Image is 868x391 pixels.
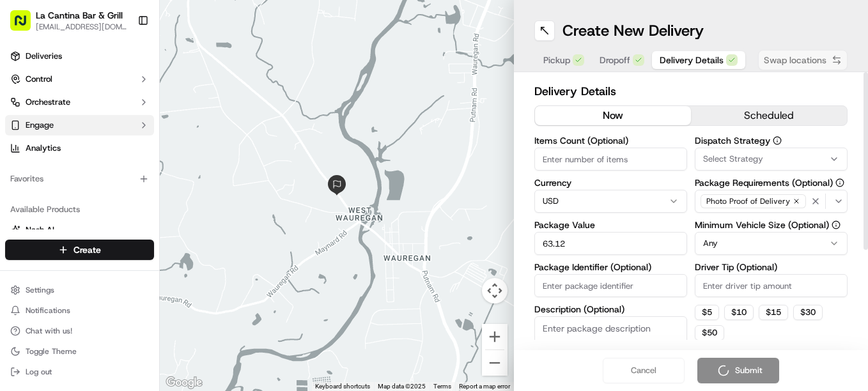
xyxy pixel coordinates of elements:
button: Settings [5,281,154,299]
button: See all [198,164,233,179]
span: Toggle Theme [26,346,77,356]
a: Nash AI [10,224,149,236]
a: Powered byPylon [90,296,155,306]
span: • [96,198,100,208]
button: Create [5,240,154,260]
button: Minimum Vehicle Size (Optional) [832,220,841,229]
a: Deliveries [5,46,154,66]
span: Pickup [543,54,570,66]
img: Masood Aslam [13,220,33,241]
button: [EMAIL_ADDRESS][DOMAIN_NAME] [36,22,127,32]
input: Enter number of items [534,148,687,171]
button: $30 [793,305,823,320]
a: Report a map error [459,383,510,390]
span: Control [26,73,52,85]
button: Control [5,69,154,89]
button: La Cantina Bar & Grill [36,9,123,22]
button: scheduled [691,106,847,125]
input: Enter package identifier [534,274,687,297]
span: [PERSON_NAME] [40,233,104,243]
button: $10 [724,305,754,320]
img: Google [163,374,205,391]
span: Photo Proof of Delivery [706,196,790,206]
button: $50 [695,325,724,341]
span: Chat with us! [26,326,72,336]
span: Delivery Details [660,54,724,66]
span: Nash AI [26,224,54,236]
div: Favorites [5,169,154,189]
label: Driver Tip (Optional) [695,263,848,272]
label: Package Value [534,220,687,229]
input: Enter package value [534,232,687,255]
button: Chat with us! [5,322,154,340]
a: Open this area in Google Maps (opens a new window) [163,374,205,391]
button: Start new chat [217,126,233,141]
span: Create [74,243,101,256]
button: Zoom in [482,324,508,349]
h1: Create New Delivery [562,20,704,41]
p: Welcome 👋 [13,51,233,72]
button: Orchestrate [5,92,154,112]
img: 1736555255976-a54dd68f-1ca7-489b-9aae-adbdc363a1c4 [26,233,36,243]
h2: Delivery Details [534,82,848,100]
label: Package Identifier (Optional) [534,263,687,272]
div: We're available if you need us! [58,135,176,145]
button: Keyboard shortcuts [315,382,370,391]
span: Analytics [26,142,61,154]
a: Terms (opens in new tab) [433,383,451,390]
button: Zoom out [482,350,508,376]
button: Log out [5,363,154,381]
button: Notifications [5,302,154,319]
span: Pylon [127,296,155,306]
input: Enter driver tip amount [695,274,848,297]
span: Deliveries [26,50,62,62]
button: Select Strategy [695,148,848,171]
div: Past conversations [13,166,86,176]
label: Currency [534,178,687,187]
img: 1736555255976-a54dd68f-1ca7-489b-9aae-adbdc363a1c4 [26,199,36,209]
div: Available Products [5,199,154,220]
button: Nash AI [5,220,154,240]
a: 💻API Documentation [103,280,210,303]
label: Description (Optional) [534,305,687,314]
div: Start new chat [58,122,210,135]
button: $5 [695,305,719,320]
label: Items Count (Optional) [534,136,687,145]
span: Map data ©2025 [378,383,426,390]
span: Notifications [26,305,70,316]
button: Engage [5,115,154,135]
button: Photo Proof of Delivery [695,190,848,213]
div: 📗 [13,287,23,297]
button: now [535,106,691,125]
span: Orchestrate [26,96,70,108]
span: Dropoff [600,54,630,66]
button: Toggle Theme [5,342,154,360]
span: Knowledge Base [26,286,98,298]
span: [DATE] [113,233,139,243]
span: API Documentation [121,286,205,298]
div: 💻 [108,287,118,297]
button: Package Requirements (Optional) [835,178,844,187]
span: • [106,233,111,243]
span: Select Strategy [703,153,763,165]
a: Analytics [5,138,154,158]
img: Nash [13,13,38,38]
button: Dispatch Strategy [773,136,782,145]
button: La Cantina Bar & Grill[EMAIL_ADDRESS][DOMAIN_NAME] [5,5,132,36]
img: Regen Pajulas [13,186,33,206]
img: 1736555255976-a54dd68f-1ca7-489b-9aae-adbdc363a1c4 [13,122,36,145]
span: Regen Pajulas [40,198,93,208]
label: Package Requirements (Optional) [695,178,848,187]
input: Got a question? Start typing here... [33,82,230,96]
a: 📗Knowledge Base [8,280,103,303]
button: $15 [759,305,788,320]
label: Dispatch Strategy [695,136,848,145]
img: 9188753566659_6852d8bf1fb38e338040_72.png [27,122,50,145]
span: [DATE] [103,198,129,208]
button: Map camera controls [482,278,508,303]
span: Settings [26,285,54,295]
label: Minimum Vehicle Size (Optional) [695,220,848,229]
span: Engage [26,119,54,131]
